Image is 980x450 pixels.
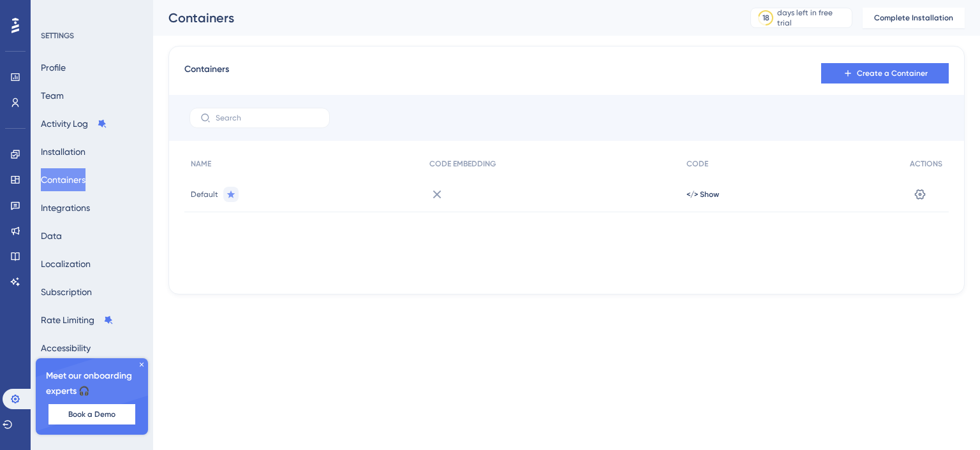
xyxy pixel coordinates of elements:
[429,159,496,169] span: CODE EMBEDDING
[821,63,949,83] button: Create a Container
[68,409,115,419] span: Book a Demo
[687,159,708,169] span: CODE
[46,368,138,399] span: Meet our onboarding experts 🎧
[41,224,62,247] button: Data
[191,159,211,169] span: NAME
[41,280,92,303] button: Subscription
[41,140,85,163] button: Installation
[874,13,953,23] span: Complete Installation
[216,113,319,122] input: Search
[168,9,718,27] div: Containers
[863,8,965,28] button: Complete Installation
[48,404,135,425] button: Book a Demo
[762,13,769,23] div: 18
[184,62,229,85] span: Containers
[191,189,218,200] span: Default
[41,56,66,79] button: Profile
[41,112,107,135] button: Activity Log
[41,84,64,107] button: Team
[777,8,848,28] div: days left in free trial
[41,308,114,331] button: Rate Limiting
[41,168,85,191] button: Containers
[910,159,942,169] span: ACTIONS
[41,252,91,275] button: Localization
[41,31,144,41] div: SETTINGS
[857,68,928,78] span: Create a Container
[41,337,91,359] button: Accessibility
[687,189,719,200] button: </> Show
[41,196,90,219] button: Integrations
